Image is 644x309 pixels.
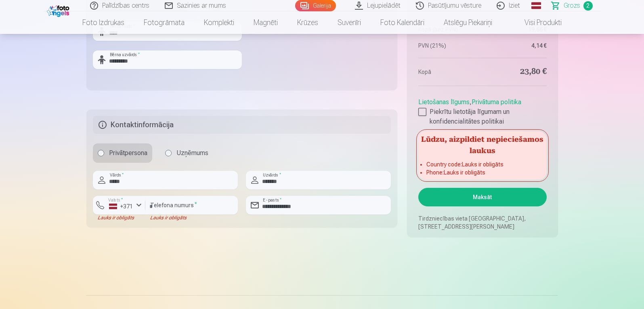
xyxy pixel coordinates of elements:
a: Foto izdrukas [73,11,134,34]
div: Lauks ir obligāts [145,214,238,221]
li: Country code : Lauks ir obligāts [426,160,538,168]
label: Valsts [106,197,126,203]
a: Lietošanas līgums [418,98,470,106]
a: Suvenīri [328,11,371,34]
div: +371 [109,202,133,210]
h5: Kontaktinformācija [93,116,391,134]
button: Valsts*+371 [93,196,145,214]
dd: 4,14 € [487,42,547,50]
label: Uzņēmums [160,143,213,163]
div: , [418,94,546,126]
div: Lauks ir obligāts [93,214,145,221]
a: Krūzes [287,11,328,34]
input: Uzņēmums [165,150,172,156]
dd: 23,80 € [487,66,547,78]
a: Fotogrāmata [134,11,194,34]
input: Privātpersona [98,150,104,156]
img: /fa1 [47,3,71,17]
a: Komplekti [194,11,244,34]
a: Foto kalendāri [371,11,434,34]
h5: Lūdzu, aizpildiet nepieciešamos laukus [418,131,546,157]
label: Privātpersona [93,143,152,163]
a: Privātuma politika [472,98,521,106]
span: Grozs [564,1,580,11]
button: Maksāt [418,188,546,206]
span: 2 [583,1,593,11]
a: Atslēgu piekariņi [434,11,502,34]
label: Piekrītu lietotāja līgumam un konfidencialitātes politikai [418,107,546,126]
dt: Kopā [418,66,478,78]
li: Phone : Lauks ir obligāts [426,168,538,177]
a: Magnēti [244,11,287,34]
a: Visi produkti [502,11,571,34]
p: Tirdzniecības vieta [GEOGRAPHIC_DATA], [STREET_ADDRESS][PERSON_NAME] [418,214,546,231]
dt: PVN (21%) [418,42,478,50]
